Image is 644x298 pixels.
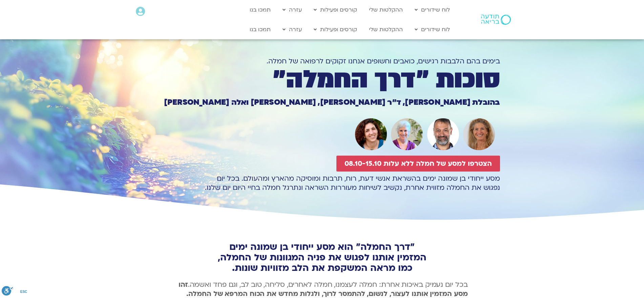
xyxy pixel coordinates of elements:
[310,3,360,16] a: קורסים ופעילות
[176,242,468,273] h2: "דרך החמלה" הוא מסע ייחודי בן שמונה ימים המזמין אותנו לפגוש את פניה המגוונות של החמלה, כמו מראה ה...
[144,57,500,66] h1: בימים בהם הלבבות רגישים, כואבים וחשופים אנחנו זקוקים לרפואה של חמלה.
[411,3,453,16] a: לוח שידורים
[481,15,511,25] img: תודעה בריאה
[279,3,305,16] a: עזרה
[246,23,274,36] a: תמכו בנו
[246,3,274,16] a: תמכו בנו
[366,23,406,36] a: ההקלטות שלי
[345,160,492,167] span: הצטרפו למסע של חמלה ללא עלות 08.10-15.10
[144,174,500,192] p: מסע ייחודי בן שמונה ימים בהשראת אנשי דעת, רוח, תרבות ומוסיקה מהארץ ומהעולם. בכל יום נפגוש את החמל...
[279,23,305,36] a: עזרה
[366,3,406,16] a: ההקלטות שלי
[411,23,453,36] a: לוח שידורים
[310,23,360,36] a: קורסים ופעילות
[144,99,500,106] h1: בהובלת [PERSON_NAME], ד״ר [PERSON_NAME], [PERSON_NAME] ואלה [PERSON_NAME]
[144,68,500,91] h1: סוכות ״דרך החמלה״
[336,156,500,172] a: הצטרפו למסע של חמלה ללא עלות 08.10-15.10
